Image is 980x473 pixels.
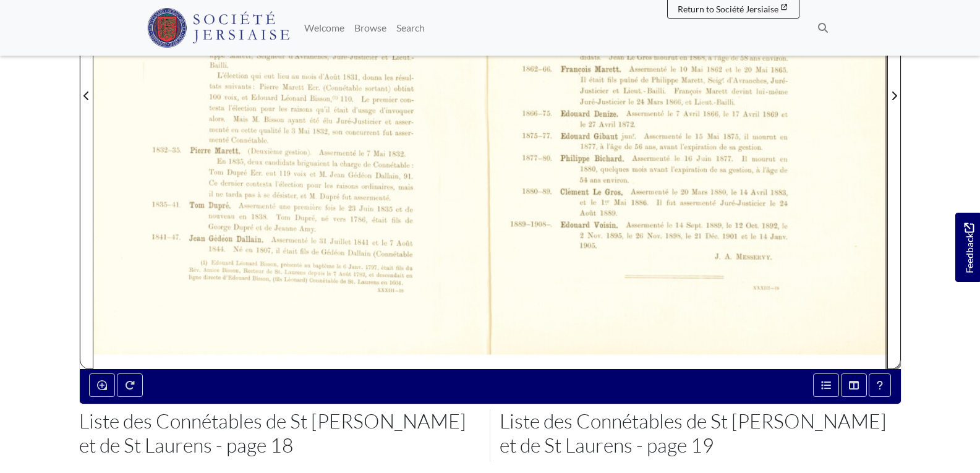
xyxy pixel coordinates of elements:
span: Feedback [961,223,976,273]
button: Rotate the book [117,373,143,397]
h2: Liste des Connétables de St [PERSON_NAME] et de St Laurens - page 18 [79,409,481,457]
h2: Liste des Connétables de St [PERSON_NAME] et de St Laurens - page 19 [500,409,901,457]
a: Search [391,15,430,40]
img: Société Jersiaise [147,8,290,48]
button: Open metadata window [813,373,839,397]
button: Thumbnails [841,373,867,397]
span: Return to Société Jersiaise [678,4,778,14]
a: Browse [349,15,391,40]
a: Welcome [299,15,349,40]
a: Société Jersiaise logo [147,5,290,51]
button: Enable or disable loupe tool (Alt+L) [89,373,115,397]
a: Would you like to provide feedback? [955,213,980,282]
button: Help [869,373,891,397]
